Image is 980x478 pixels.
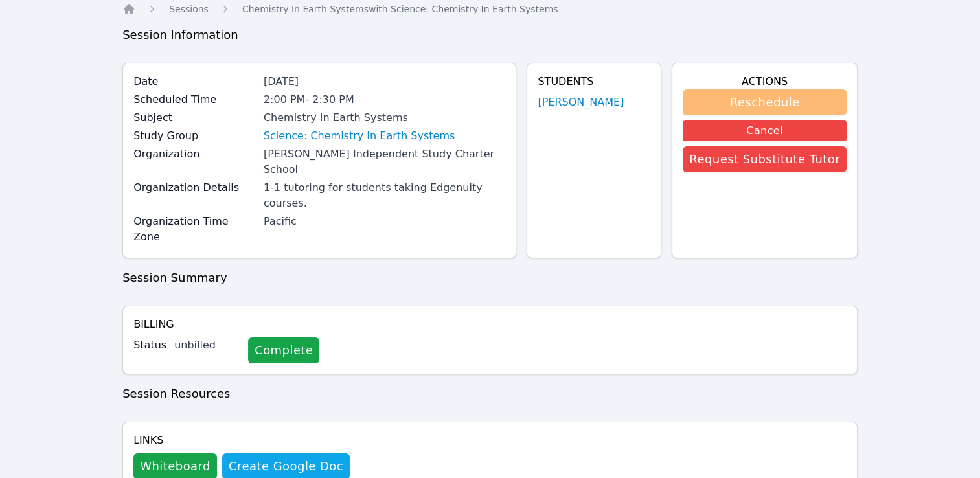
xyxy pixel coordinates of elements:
a: Sessions [169,3,209,16]
button: Cancel [683,120,847,141]
label: Organization Details [133,180,256,196]
h3: Session Information [122,26,858,44]
label: Subject [133,110,256,126]
button: Request Substitute Tutor [683,146,847,172]
div: Pacific [264,214,505,229]
span: Sessions [169,4,209,14]
a: [PERSON_NAME] [538,95,624,110]
div: 2:00 PM - 2:30 PM [264,92,505,108]
a: Complete [248,337,319,363]
button: Reschedule [683,89,847,115]
h4: Students [538,74,650,89]
a: Science: Chemistry In Earth Systems [264,128,455,144]
a: Chemistry In Earth Systemswith Science: Chemistry In Earth Systems [242,3,558,16]
h4: Links [133,433,350,448]
h3: Session Summary [122,269,858,287]
h3: Session Resources [122,385,858,403]
label: Scheduled Time [133,92,256,108]
span: Create Google Doc [229,457,343,475]
div: Chemistry In Earth Systems [264,110,505,126]
label: Status [133,337,166,353]
label: Study Group [133,128,256,144]
label: Organization Time Zone [133,214,256,245]
label: Date [133,74,256,89]
h4: Actions [683,74,847,89]
div: unbilled [174,337,238,353]
span: Chemistry In Earth Systems with Science: Chemistry In Earth Systems [242,4,558,14]
div: 1-1 tutoring for students taking Edgenuity courses. [264,180,505,211]
label: Organization [133,146,256,162]
div: [PERSON_NAME] Independent Study Charter School [264,146,505,177]
h4: Billing [133,317,847,332]
nav: Breadcrumb [122,3,858,16]
div: [DATE] [264,74,505,89]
